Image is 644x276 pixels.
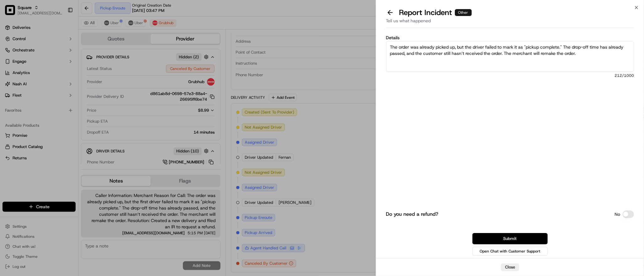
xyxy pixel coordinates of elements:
span: 212 /1000 [386,73,634,78]
p: Report Incident [399,8,472,18]
div: Tell us what happened [386,18,634,28]
label: Do you need a refund? [386,210,439,218]
button: Open Chat with Customer Support [472,247,548,256]
div: 💻 [53,92,58,97]
div: Other [455,9,472,16]
div: 📗 [6,92,11,97]
span: Pylon [62,106,76,111]
p: Welcome 👋 [6,25,114,35]
span: Knowledge Base [13,91,48,97]
a: Powered byPylon [44,106,76,111]
button: Submit [472,233,548,244]
div: We're available if you need us! [21,66,79,71]
input: Got a question? Start typing here... [16,40,113,47]
span: API Documentation [59,91,101,97]
p: No [615,211,620,217]
a: 💻API Documentation [51,88,103,100]
button: Close [501,263,519,271]
label: Details [386,35,634,40]
a: 📗Knowledge Base [4,88,51,100]
textarea: The order was already picked up, but the driver failed to mark it as "pickup complete." The drop-... [386,41,634,72]
button: Start new chat [107,62,114,69]
img: 1736555255976-a54dd68f-1ca7-489b-9aae-adbdc363a1c4 [6,60,18,71]
img: Nash [6,6,19,19]
div: Start new chat [21,60,103,66]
